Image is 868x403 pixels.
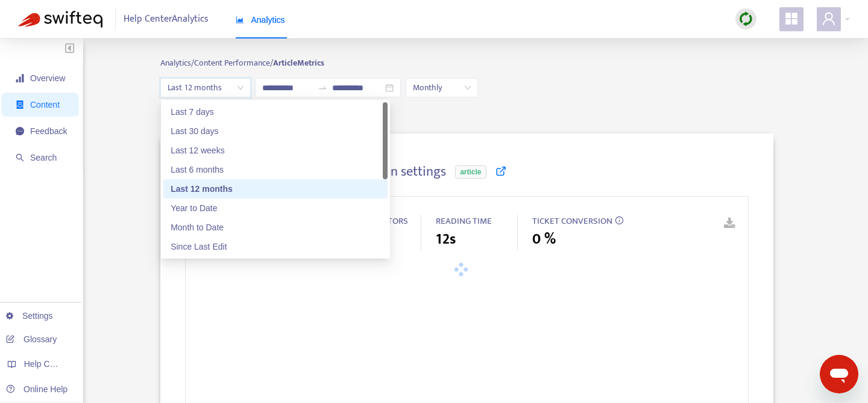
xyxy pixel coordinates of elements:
[228,229,244,250] span: 69
[183,164,446,180] h4: Change my Conversations notification settings
[228,214,286,229] span: ARTICLE VIEWS
[183,146,234,160] span: Conversations
[532,214,612,229] span: TICKET CONVERSION
[738,11,753,26] img: sync.dc5367851b00ba804db3.png
[532,229,556,250] span: 0 %
[16,74,24,82] span: signal
[413,79,471,97] span: Monthly
[163,100,223,120] button: + Add filter
[241,147,364,159] span: Getting started with Conversations
[822,11,836,26] span: user
[820,355,858,393] iframe: Button to launch messaging window
[30,73,65,83] span: Overview
[30,100,60,109] span: Content
[16,153,24,162] span: search
[236,16,244,24] span: area-chart
[160,56,273,70] span: Analytics/ Content Performance/
[436,229,456,250] span: 12s
[24,359,74,369] span: Help Centers
[16,100,24,109] span: container
[6,311,53,321] a: Settings
[784,11,799,26] span: appstore
[168,79,244,97] span: Last 12 months
[6,384,68,394] a: Online Help
[30,153,57,162] span: Search
[339,229,355,250] span: 64
[273,56,324,70] strong: Article Metrics
[339,214,408,229] span: UNIQUE VISITORS
[18,11,102,28] img: Swifteq
[455,165,486,179] span: article
[172,103,214,117] span: + Add filter
[318,83,327,93] span: swap-right
[6,334,57,344] a: Glossary
[318,83,327,93] span: to
[124,8,209,31] span: Help Center Analytics
[16,127,24,135] span: message
[236,15,285,25] span: Analytics
[30,126,67,136] span: Feedback
[436,214,492,229] span: READING TIME
[234,146,241,160] span: >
